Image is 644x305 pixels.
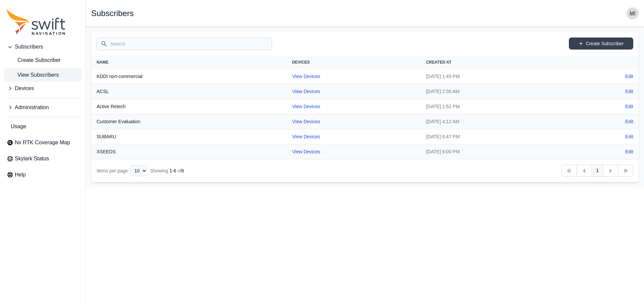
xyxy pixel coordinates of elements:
[169,168,176,173] span: 1 - 6
[15,103,49,111] span: Administration
[421,144,574,159] td: [DATE] 6:00 PM
[292,74,320,79] a: View Devices
[625,133,633,140] a: Edit
[7,71,59,79] span: View Subscribers
[91,69,287,84] th: KDDI non-commercial
[421,84,574,99] td: [DATE] 2:30 AM
[97,37,272,50] input: Search
[15,171,26,179] span: Help
[15,155,49,163] span: Skylark Status
[4,68,82,82] a: View Subscribers
[150,167,184,174] div: Showing of
[625,148,633,155] a: Edit
[4,54,82,67] a: Create Subscriber
[15,84,34,92] span: Devices
[292,119,320,124] a: View Devices
[91,129,287,144] th: SUBARU
[15,139,70,147] span: Nx RTK Coverage Map
[91,9,134,17] h1: Subscribers
[292,134,320,139] a: View Devices
[627,7,639,19] img: user photo
[592,165,603,177] a: 1
[4,136,82,149] a: Nx RTK Coverage Map
[4,82,82,95] button: Devices
[625,103,633,110] a: Edit
[421,56,574,69] th: Created At
[292,104,320,109] a: View Devices
[91,159,639,182] nav: Table navigation
[625,73,633,80] a: Edit
[4,120,82,133] a: Usage
[4,40,82,54] button: Subscribers
[91,84,287,99] th: ACSL
[4,168,82,181] a: Help
[4,101,82,114] button: Administration
[11,123,26,131] span: Usage
[130,165,147,176] select: Display Limit
[91,114,287,129] th: Customer Evaluation
[4,152,82,165] a: Skylark Status
[421,114,574,129] td: [DATE] 4:12 AM
[292,149,320,154] a: View Devices
[91,56,287,69] th: Name
[625,118,633,125] a: Edit
[569,37,633,50] a: Create Subscriber
[292,89,320,94] a: View Devices
[421,129,574,144] td: [DATE] 6:47 PM
[421,99,574,114] td: [DATE] 1:52 PM
[625,88,633,95] a: Edit
[91,99,287,114] th: Active Retech
[91,144,287,159] th: XSEEDS
[287,56,421,69] th: Devices
[7,56,61,64] span: Create Subscriber
[181,168,184,173] span: 6
[15,43,43,51] span: Subscribers
[97,168,128,173] span: Items per page
[421,69,574,84] td: [DATE] 1:45 PM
